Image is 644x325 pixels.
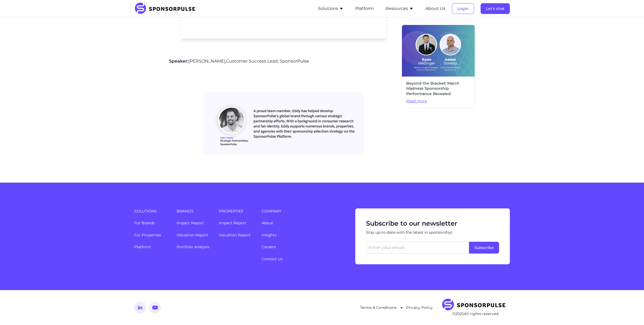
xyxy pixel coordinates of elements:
[262,208,340,214] span: Company
[481,3,510,14] button: Let's chat
[366,219,499,228] span: Subscribe to our newsletter
[355,5,374,12] button: Platform
[219,208,255,214] span: Properties
[469,242,499,254] button: Subscribe
[406,81,470,97] span: Beyond the Bracket: March Madness Sponsorship Performance Revealed
[169,58,397,64] p: [PERSON_NAME], Customer Success Lead , SponsorPulse
[318,5,343,12] button: Solutions
[134,302,146,313] img: LinkedIn
[262,257,283,261] a: Contact Us
[355,6,374,11] a: Platform
[219,233,251,237] a: Valuation Report
[262,244,276,249] a: Careers
[169,75,397,165] img: Eddy Sidani
[441,299,510,311] img: SponsorPulse
[441,311,510,316] p: © 2025 All rights reserved.
[177,208,213,214] span: Brands
[134,208,170,214] span: Solutions
[262,233,277,237] a: Insights
[177,233,208,237] a: Valuation Report
[219,221,246,225] a: Impact Report
[617,299,644,325] iframe: Chat Widget
[169,59,188,64] span: Speaker:
[402,25,475,109] a: Beyond the Bracket: March Madness Sponsorship Performance RevealedRead more
[452,6,474,11] a: Login
[177,221,204,225] a: Impact Report
[134,3,199,15] img: SponsorPulse
[149,302,161,313] img: YouTube
[134,244,151,249] a: Platform
[262,221,273,225] a: About
[386,5,414,12] button: Resources
[134,221,155,225] a: For Brands
[425,5,445,12] button: About Us
[134,233,161,237] a: For Properties
[406,99,470,104] span: Read more
[425,6,445,11] a: About Us
[452,3,474,14] button: Login
[177,244,210,249] a: Portfolio Analysis
[366,242,469,254] input: Enter your email
[481,6,510,11] a: Let's chat
[406,305,433,310] a: Privacy Policy
[360,305,397,310] a: Terms & Conditions
[366,230,499,235] span: Stay up-to-date with the latest in sponsorship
